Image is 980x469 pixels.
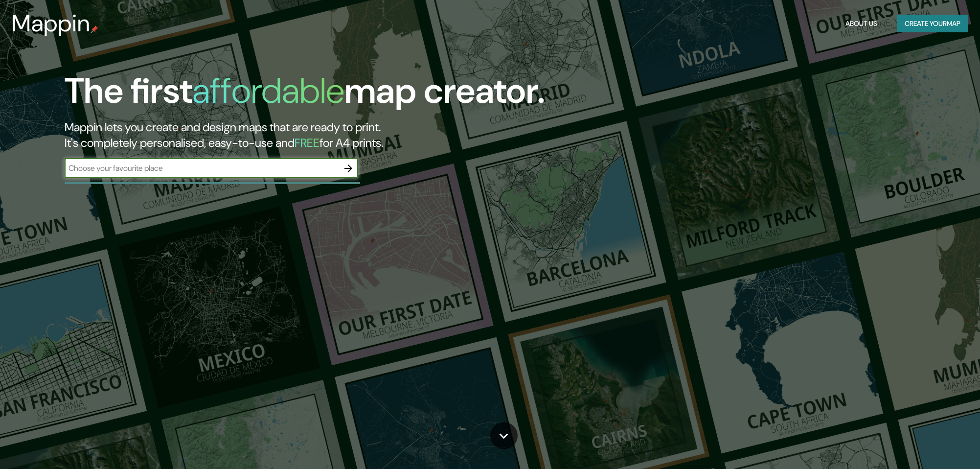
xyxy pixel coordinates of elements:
h1: The first map creator. [65,70,545,119]
h1: affordable [192,68,344,114]
h5: FREE [295,135,319,150]
button: About Us [842,15,881,33]
h3: Mappin [12,10,91,37]
h2: Mappin lets you create and design maps that are ready to print. It's completely personalised, eas... [65,119,555,151]
img: mappin-pin [91,25,98,33]
input: Choose your favourite place [65,163,339,174]
button: Create yourmap [897,15,968,33]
